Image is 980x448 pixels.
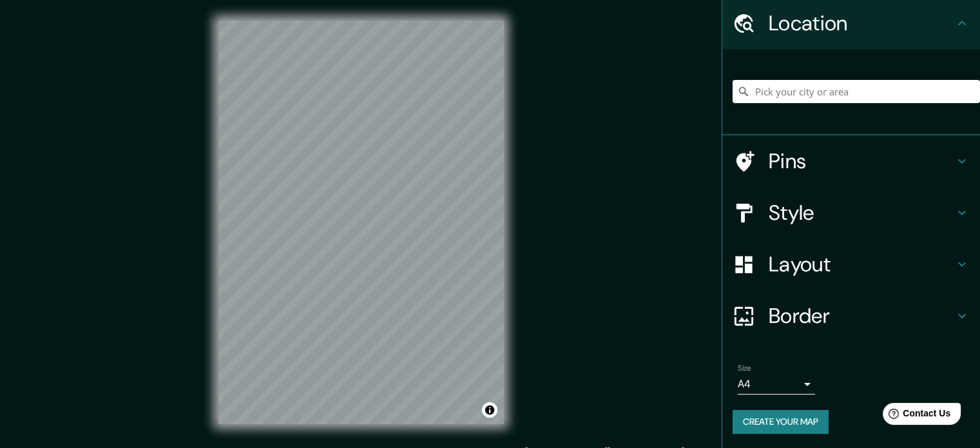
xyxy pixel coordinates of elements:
h4: Border [769,303,954,329]
button: Create your map [733,410,829,434]
h4: Pins [769,148,954,174]
canvas: Map [218,21,504,424]
iframe: Help widget launcher [865,398,966,434]
h4: Location [769,10,954,36]
div: Layout [722,239,980,290]
input: Pick your city or area [733,80,980,103]
h4: Style [769,200,954,226]
h4: Layout [769,251,954,277]
label: Size [738,363,751,374]
div: Pins [722,135,980,187]
div: Border [722,290,980,342]
button: Toggle attribution [482,402,497,418]
div: A4 [738,374,815,394]
div: Style [722,187,980,239]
